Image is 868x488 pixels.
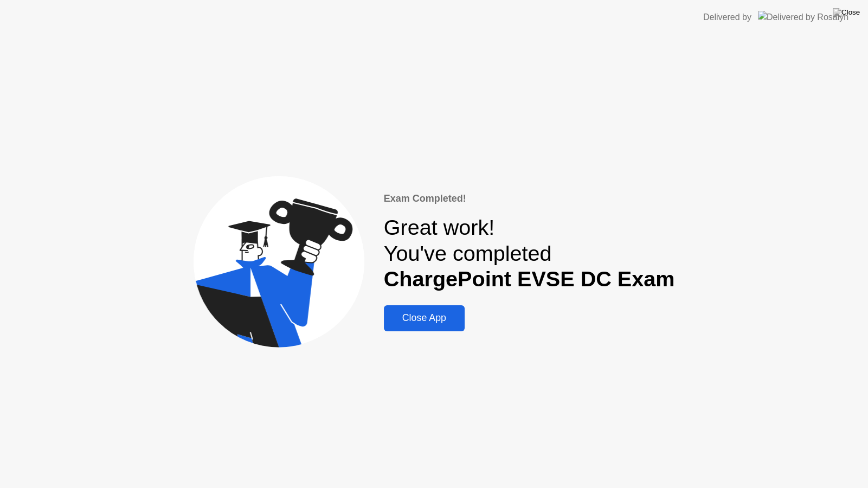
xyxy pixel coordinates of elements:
[384,305,465,331] button: Close App
[387,312,461,324] div: Close App
[384,215,675,292] div: Great work! You've completed
[384,191,675,206] div: Exam Completed!
[384,267,675,291] b: ChargePoint EVSE DC Exam
[758,11,848,23] img: Delivered by Rosalyn
[703,11,751,24] div: Delivered by
[833,8,860,17] img: Close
